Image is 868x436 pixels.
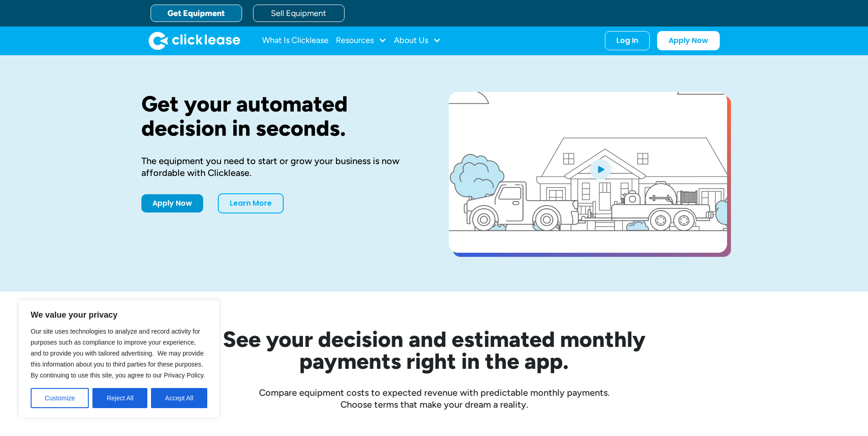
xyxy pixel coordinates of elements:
h1: Get your automated decision in seconds. [141,92,420,140]
a: home [149,32,240,50]
div: About Us [394,32,441,50]
a: What Is Clicklease [262,32,329,50]
a: open lightbox [449,92,727,253]
a: Sell Equipment [253,5,345,22]
div: Resources [336,32,387,50]
div: The equipment you need to start or grow your business is now affordable with Clicklease. [141,155,420,179]
a: Learn More [218,193,284,213]
img: Clicklease logo [149,32,240,50]
div: Compare equipment costs to expected revenue with predictable monthly payments. Choose terms that ... [141,387,727,410]
button: Reject All [92,388,147,408]
a: Get Equipment [151,5,242,22]
div: Log In [616,36,638,45]
p: We value your privacy [31,309,207,320]
div: We value your privacy [18,300,220,418]
button: Accept All [151,388,207,408]
button: Customize [31,388,89,408]
a: Apply Now [657,31,720,50]
h2: See your decision and estimated monthly payments right in the app. [178,328,690,372]
img: Blue play button logo on a light blue circular background [588,156,613,182]
span: Our site uses technologies to analyze and record activity for purposes such as compliance to impr... [31,328,205,379]
a: Apply Now [141,194,203,213]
